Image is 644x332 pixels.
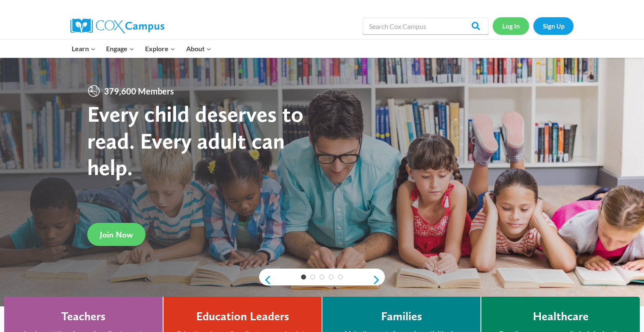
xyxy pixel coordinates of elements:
[70,18,164,34] img: Cox Campus
[363,18,488,34] input: Search Cox Campus
[140,40,181,58] button: Child menu of Explore
[381,309,422,324] h4: Families
[533,17,574,34] a: Sign Up
[329,274,334,280] a: 4
[101,84,177,98] span: 379,600 Members
[319,274,325,280] a: 3
[181,40,217,58] button: Child menu of About
[301,274,306,280] a: 1
[66,40,101,58] button: Child menu of Learn
[101,40,140,58] button: Child menu of Engage
[87,100,304,180] strong: Every child deserves to read. Every adult can help.
[533,309,589,324] h4: Healthcare
[493,17,529,34] a: Log In
[493,17,574,34] nav: Secondary Navigation
[310,274,315,280] a: 2
[259,272,385,288] div: content slider buttons
[100,230,133,240] span: Join Now
[87,223,145,246] a: Join Now
[259,275,272,285] a: previous
[66,40,216,58] nav: Primary Navigation
[61,309,106,324] h4: Teachers
[372,275,385,285] a: next
[196,309,289,324] h4: Education Leaders
[338,274,343,280] a: 5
